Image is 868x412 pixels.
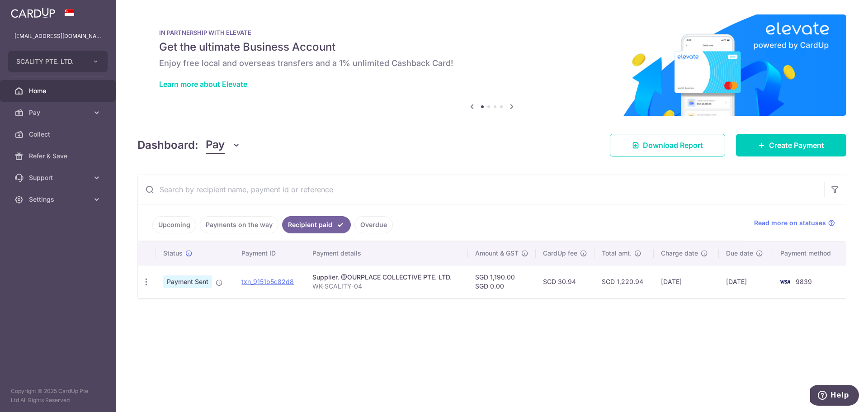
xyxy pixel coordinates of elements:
[234,242,305,265] th: Payment ID
[769,140,824,151] span: Create Payment
[11,7,55,18] img: CardUp
[206,137,241,154] button: Pay
[241,278,294,285] a: txn_9151b5c82d8
[138,175,824,204] input: Search by recipient name, payment id or reference
[16,57,83,66] span: SCALITY PTE. LTD.
[719,265,774,298] td: [DATE]
[796,278,812,285] span: 9839
[543,249,577,258] span: CardUp fee
[206,137,225,154] span: Pay
[8,51,108,72] button: SCALITY PTE. LTD.
[312,282,461,291] p: WK-SCALITY-04
[754,218,826,227] span: Read more on statuses
[475,249,519,258] span: Amount & GST
[773,242,846,265] th: Payment method
[726,249,753,258] span: Due date
[643,140,703,151] span: Download Report
[810,385,859,407] iframe: Opens a widget where you can find more information
[594,265,654,298] td: SGD 1,220.94
[29,173,89,182] span: Support
[29,195,89,204] span: Settings
[29,86,89,95] span: Home
[536,265,594,298] td: SGD 30.94
[159,40,825,54] h5: Get the ultimate Business Account
[163,275,212,288] span: Payment Sent
[754,218,835,227] a: Read more on statuses
[468,265,536,298] td: SGD 1,190.00 SGD 0.00
[305,242,468,265] th: Payment details
[137,14,846,116] img: Renovation banner
[312,273,461,282] div: Supplier. @OURPLACE COLLECTIVE PTE. LTD.
[29,152,89,161] span: Refer & Save
[137,137,198,153] h4: Dashboard:
[602,249,632,258] span: Total amt.
[163,249,183,258] span: Status
[14,32,101,41] p: [EMAIL_ADDRESS][DOMAIN_NAME]
[776,276,794,287] img: Bank Card
[29,108,89,117] span: Pay
[736,134,846,156] a: Create Payment
[354,216,393,233] a: Overdue
[152,216,196,233] a: Upcoming
[654,265,719,298] td: [DATE]
[661,249,698,258] span: Charge date
[610,134,725,156] a: Download Report
[159,58,825,69] h6: Enjoy free local and overseas transfers and a 1% unlimited Cashback Card!
[159,80,247,89] a: Learn more about Elevate
[200,216,278,233] a: Payments on the way
[159,29,825,36] p: IN PARTNERSHIP WITH ELEVATE
[29,130,89,139] span: Collect
[282,216,351,233] a: Recipient paid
